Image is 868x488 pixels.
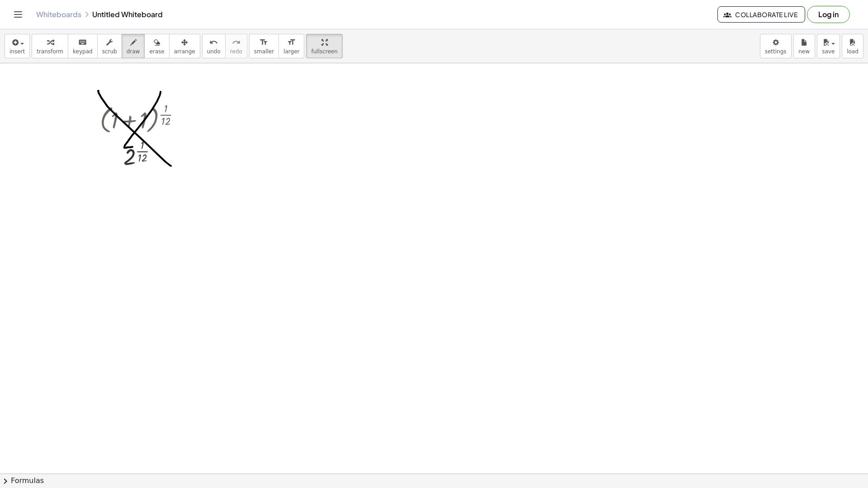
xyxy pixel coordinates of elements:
[725,10,797,19] span: Collaborate Live
[11,7,25,22] button: Toggle navigation
[209,37,218,48] i: undo
[793,34,815,58] button: new
[817,34,840,58] button: save
[144,34,169,58] button: erase
[311,48,337,55] span: fullscreen
[254,48,274,55] span: smaller
[127,48,140,55] span: draw
[73,48,93,55] span: keypad
[842,34,863,58] button: load
[249,34,279,58] button: format_sizesmaller
[847,48,859,55] span: load
[169,34,200,58] button: arrange
[97,34,122,58] button: scrub
[807,6,850,23] button: Log in
[822,48,835,55] span: save
[278,34,304,58] button: format_sizelarger
[102,48,117,55] span: scrub
[202,34,226,58] button: undoundo
[122,34,145,58] button: draw
[36,10,81,19] a: Whiteboards
[765,48,787,55] span: settings
[5,34,30,58] button: insert
[174,48,195,55] span: arrange
[230,48,242,55] span: redo
[78,37,87,48] i: keyboard
[287,37,296,48] i: format_size
[37,48,63,55] span: transform
[259,37,268,48] i: format_size
[9,48,25,55] span: insert
[207,48,221,55] span: undo
[232,37,241,48] i: redo
[717,6,805,23] button: Collaborate Live
[32,34,68,58] button: transform
[306,34,342,58] button: fullscreen
[68,34,98,58] button: keyboardkeypad
[798,48,810,55] span: new
[149,48,164,55] span: erase
[760,34,792,58] button: settings
[225,34,247,58] button: redoredo
[283,48,299,55] span: larger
